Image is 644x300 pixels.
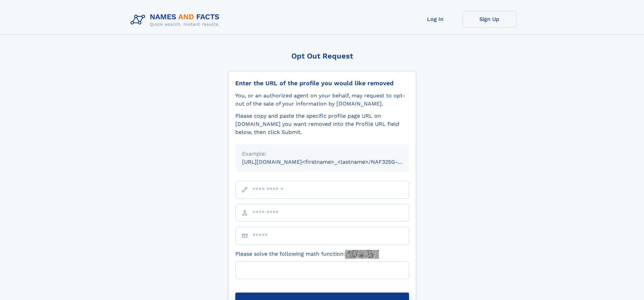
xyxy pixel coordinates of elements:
[242,150,402,158] div: Example:
[228,52,416,60] div: Opt Out Request
[235,92,409,108] div: You, or an authorized agent on your behalf, may request to opt-out of the sale of your informatio...
[235,250,379,259] label: Please solve the following math function:
[462,11,517,27] a: Sign Up
[235,79,409,87] div: Enter the URL of the profile you would like removed
[128,11,225,29] img: Logo Names and Facts
[242,159,422,165] small: [URL][DOMAIN_NAME]<firstname>_<lastname>/NAF325G-xxxxxxxx
[235,112,409,136] div: Please copy and paste the specific profile page URL on [DOMAIN_NAME] you want removed into the Pr...
[408,11,462,27] a: Log In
